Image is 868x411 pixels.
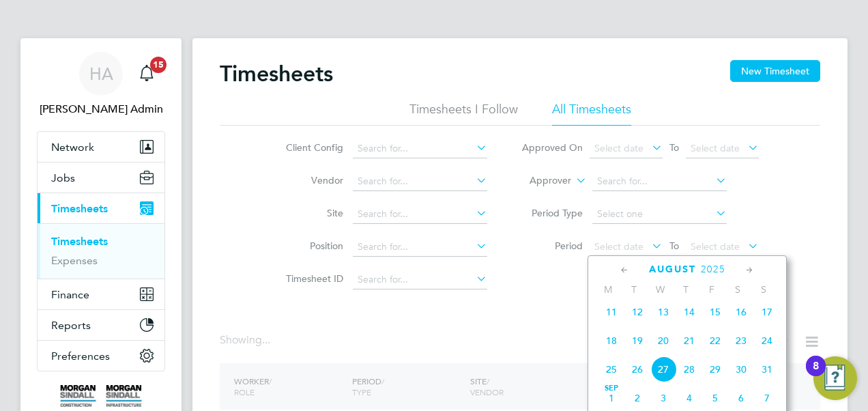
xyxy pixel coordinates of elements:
span: 17 [754,299,780,325]
span: 11 [598,299,624,325]
span: 21 [676,328,702,354]
span: 22 [702,328,728,354]
span: HA [89,65,113,83]
div: Timesheets [38,223,164,279]
label: Approved On [521,141,583,154]
span: 5 [702,385,728,411]
span: T [673,283,699,296]
span: 6 [728,385,754,411]
span: Preferences [51,350,110,363]
span: Network [51,141,94,154]
span: 25 [598,356,624,382]
span: To [665,237,683,255]
a: HA[PERSON_NAME] Admin [37,52,165,117]
span: 27 [650,356,676,382]
button: Jobs [38,162,164,193]
input: Search for... [353,238,487,257]
span: 3 [650,385,676,411]
span: 24 [754,328,780,354]
label: Vendor [282,174,343,186]
span: S [725,283,751,296]
span: 29 [702,356,728,382]
a: Go to home page [37,385,165,407]
span: 14 [676,299,702,325]
span: 2 [624,385,650,411]
input: Search for... [592,172,727,191]
label: Position [282,240,343,252]
li: Timesheets I Follow [409,101,518,126]
span: 4 [676,385,702,411]
img: morgansindall-logo-retina.png [60,385,142,407]
span: 13 [650,299,676,325]
a: Expenses [51,254,98,267]
span: 1 [598,385,624,411]
input: Search for... [353,139,487,158]
input: Select one [592,205,727,224]
span: Hays Admin [37,101,165,117]
span: 31 [754,356,780,382]
span: M [595,283,621,296]
span: 28 [676,356,702,382]
input: Search for... [353,172,487,191]
div: Showing [220,333,273,348]
h2: Timesheets [220,60,333,87]
button: Open Resource Center, 8 new notifications [813,356,857,400]
span: Timesheets [51,202,108,215]
label: Approver [510,174,571,188]
button: Finance [38,279,164,309]
a: 15 [133,52,160,96]
span: Select date [691,240,740,253]
span: Select date [691,142,740,154]
label: Period Type [521,207,583,219]
span: 19 [624,328,650,354]
span: Finance [51,288,89,301]
button: Reports [38,310,164,340]
label: Client Config [282,141,343,154]
span: W [647,283,673,296]
span: 23 [728,328,754,354]
span: T [621,283,647,296]
input: Search for... [353,270,487,289]
span: S [751,283,777,296]
span: 15 [702,299,728,325]
div: 8 [813,366,819,384]
span: 26 [624,356,650,382]
span: 15 [150,57,167,73]
span: 16 [728,299,754,325]
span: 2025 [701,264,725,275]
span: 7 [754,385,780,411]
button: New Timesheet [730,60,820,82]
button: Timesheets [38,193,164,223]
span: Select date [594,142,643,154]
span: ... [262,333,270,347]
button: Network [38,132,164,162]
span: 30 [728,356,754,382]
span: Sep [598,385,624,392]
li: All Timesheets [552,101,631,126]
span: 20 [650,328,676,354]
span: To [665,139,683,156]
span: 18 [598,328,624,354]
input: Search for... [353,205,487,224]
span: Select date [594,240,643,253]
span: F [699,283,725,296]
label: Site [282,207,343,219]
button: Preferences [38,341,164,371]
label: Timesheet ID [282,272,343,285]
span: Jobs [51,171,75,184]
a: Timesheets [51,235,108,248]
label: Period [521,240,583,252]
span: 12 [624,299,650,325]
span: Reports [51,319,91,332]
span: August [649,264,696,275]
